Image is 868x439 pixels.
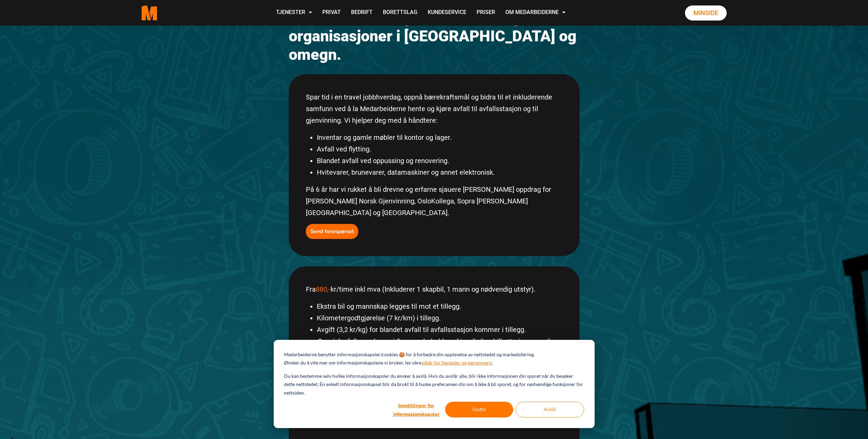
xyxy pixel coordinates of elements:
[317,301,562,312] li: Ekstra bil og mannskap legges til mot et tillegg.
[306,283,562,295] p: Fra kr/time inkl mva (Inkluderer 1 skapbil, 1 mann og nødvendig utstyr).
[284,372,584,397] p: Du kan bestemme selv hvilke informasjonskapsler du ønsker å avslå. Hvis du avslår alle, blir ikke...
[471,1,500,25] a: Priser
[516,402,584,417] button: Avslå
[271,1,317,25] a: Tjenester
[390,402,443,417] button: Innstillinger for informasjonskapsler
[306,91,562,126] p: Spar tid i en travel jobbhverdag, oppnå bærekraftsmål og bidra til et inkluderende samfunn ved å ...
[317,143,562,155] li: Avfall ved flytting.
[317,324,562,335] li: Avgift (3,2 kr/kg) for blandet avfall til avfallsstasjon kommer i tillegg.
[284,350,535,359] p: Medarbeiderne benytter informasjonskapsler/cookies 🍪 for å forbedre din opplevelse av nettstedet ...
[346,1,378,25] a: Bedrift
[306,184,562,218] p: På 6 år har vi rukket å bli drevne og erfarne sjauere [PERSON_NAME] oppdrag for [PERSON_NAME] Nor...
[317,337,557,357] em: Spesialavfall som legemidler, gassbeholdere, kjemikalier, bilbatterier og maling behandler vi ikke.
[317,167,562,178] li: Hvitevarer, brunevarer, datamaskiner og annet elektronisk.
[500,1,571,25] a: Om Medarbeiderne
[317,155,562,167] li: Blandet avfall ved oppussing og renovering.
[445,402,514,417] button: Godta
[306,224,358,239] button: Send forespørsel
[317,132,562,143] li: Inventar og gamle møbler til kontor og lager.
[310,228,354,235] b: Send forespørsel
[378,1,423,25] a: Borettslag
[421,359,492,367] a: vilkår for tjenester og personvern
[317,312,562,324] li: Kilometergodtgjørelse (7 kr/km) i tillegg.
[289,9,580,64] h2: Avfallshåndtering for bedrifter og organisasjoner i [GEOGRAPHIC_DATA] og omegn.
[274,340,595,428] div: Cookie banner
[423,1,471,25] a: Kundeservice
[317,1,346,25] a: Privat
[284,359,493,367] p: Ønsker du å vite mer om informasjonskapslene vi bruker, les våre .
[316,285,331,293] span: 880,-
[685,5,727,21] a: Minside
